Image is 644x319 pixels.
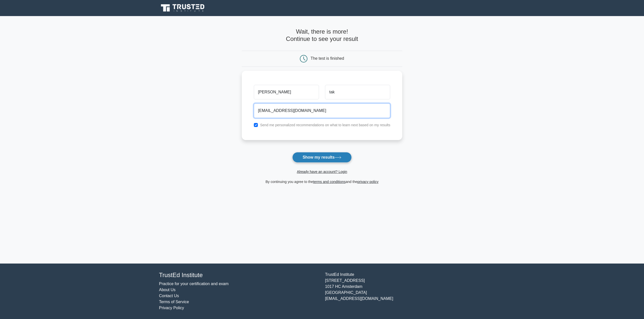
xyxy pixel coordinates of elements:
[297,170,347,174] a: Already have an account? Login
[254,103,390,118] input: Email
[322,272,488,311] div: TrustEd Institute [STREET_ADDRESS] 1017 HC Amsterdam [GEOGRAPHIC_DATA] [EMAIL_ADDRESS][DOMAIN_NAME]
[159,294,179,298] a: Contact Us
[242,28,403,43] h4: Wait, there is more! Continue to see your result
[311,56,344,60] div: The test is finished
[159,306,184,310] a: Privacy Policy
[159,288,176,292] a: About Us
[159,272,319,279] h4: TrustEd Institute
[325,85,390,99] input: Last name
[159,282,229,286] a: Practice for your certification and exam
[313,180,346,184] a: terms and conditions
[357,180,379,184] a: privacy policy
[292,152,352,163] button: Show my results
[260,123,390,127] label: Send me personalized recommendations on what to learn next based on my results
[254,85,319,99] input: First name
[159,300,189,304] a: Terms of Service
[239,179,406,185] div: By continuing you agree to the and the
